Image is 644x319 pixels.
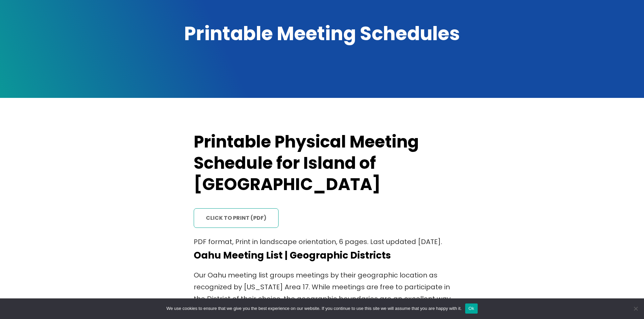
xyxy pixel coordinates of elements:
[86,21,559,47] h1: Printable Meeting Schedules
[632,305,639,312] span: No
[166,305,461,312] span: We use cookies to ensure that we give you the best experience on our website. If you continue to ...
[194,131,451,195] h2: Printable Physical Meeting Schedule for Island of [GEOGRAPHIC_DATA]
[194,208,279,228] a: click to print (PDF)
[194,249,451,261] h4: Oahu Meeting List | Geographic Districts
[465,303,478,314] button: Ok
[194,236,451,248] p: PDF format, Print in landscape orientation, 6 pages. Last updated [DATE].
